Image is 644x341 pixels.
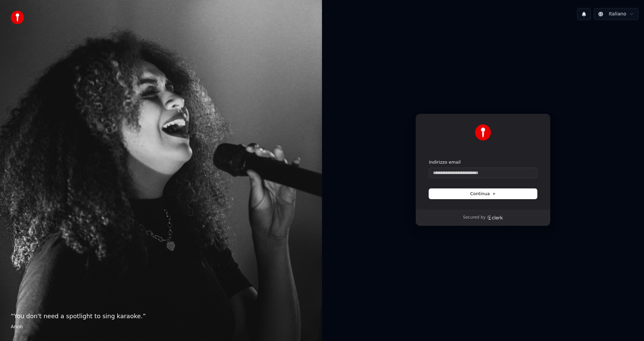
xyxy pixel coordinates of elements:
img: youka [11,11,24,24]
button: Continua [429,189,537,199]
footer: Anon [11,324,311,330]
a: Clerk logo [487,215,503,220]
p: Secured by [463,215,485,220]
p: “ You don't need a spotlight to sing karaoke. ” [11,311,311,321]
span: Continua [470,191,496,197]
img: Youka [475,124,491,140]
label: Indirizzo email [429,159,461,165]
